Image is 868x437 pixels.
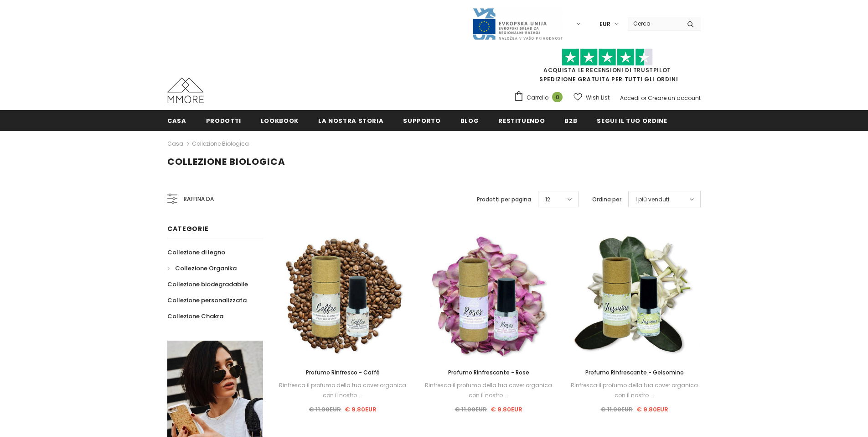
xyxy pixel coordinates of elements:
span: Raffina da [184,194,214,204]
span: Profumo Rinfrescante - Rose [448,369,529,376]
span: Carrello [527,93,548,102]
a: Acquista le recensioni di TrustPilot [543,66,671,74]
a: Blog [460,110,479,131]
span: La nostra storia [318,116,383,125]
label: Prodotti per pagina [477,195,531,204]
a: Collezione biodegradabile [167,276,248,292]
span: € 11.90EUR [600,405,633,414]
span: B2B [564,116,577,125]
span: supporto [403,116,440,125]
a: Prodotti [206,110,241,131]
span: Prodotti [206,116,241,125]
a: Lookbook [261,110,299,131]
span: Collezione di legno [167,248,225,257]
span: Profumo Rinfresco - Caffè [306,369,380,376]
div: Rinfresca il profumo della tua cover organica con il nostro ... [423,380,555,400]
span: I più venduti [635,195,669,204]
span: Profumo Rinfrescante - Gelsomino [585,369,684,376]
span: SPEDIZIONE GRATUITA PER TUTTI GLI ORDINI [514,53,701,83]
span: Segui il tuo ordine [597,116,667,125]
a: B2B [564,110,577,131]
a: Segui il tuo ordine [597,110,667,131]
span: Collezione Chakra [167,312,223,321]
a: Collezione personalizzata [167,292,247,308]
a: Carrello 0 [514,91,567,105]
span: Blog [460,116,479,125]
span: Restituendo [498,116,545,125]
span: Collezione biodegradabile [167,280,248,289]
div: Rinfresca il profumo della tua cover organica con il nostro ... [568,380,701,400]
a: Collezione di legno [167,244,225,260]
a: Collezione Chakra [167,308,223,324]
span: Wish List [586,93,610,102]
span: Collezione personalizzata [167,296,247,305]
a: Profumo Rinfrescante - Rose [423,368,555,378]
a: Profumo Rinfresco - Caffè [277,368,409,378]
img: Fidati di Pilot Stars [562,48,653,66]
span: € 11.90EUR [309,405,341,414]
span: € 9.80EUR [345,405,377,414]
span: € 9.80EUR [491,405,522,414]
input: Search Site [628,17,680,30]
div: Rinfresca il profumo della tua cover organica con il nostro ... [277,380,409,400]
a: Creare un account [648,94,701,102]
a: supporto [403,110,440,131]
span: 0 [552,92,563,102]
a: Casa [167,110,186,131]
span: Collezione biologica [167,155,285,168]
a: La nostra storia [318,110,383,131]
span: 12 [545,195,550,204]
span: Lookbook [261,116,299,125]
a: Collezione biologica [192,140,249,147]
a: Profumo Rinfrescante - Gelsomino [568,368,701,378]
img: Casi MMORE [167,78,204,103]
img: Javni Razpis [472,7,563,41]
a: Restituendo [498,110,545,131]
span: Collezione Organika [175,264,237,273]
span: Casa [167,116,186,125]
a: Casa [167,138,183,149]
span: EUR [599,20,610,29]
a: Collezione Organika [167,260,237,276]
label: Ordina per [592,195,621,204]
a: Wish List [573,90,610,105]
span: or [641,94,646,102]
a: Accedi [620,94,640,102]
a: Javni Razpis [472,20,563,27]
span: € 11.90EUR [455,405,487,414]
span: Categorie [167,224,208,233]
span: € 9.80EUR [636,405,668,414]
